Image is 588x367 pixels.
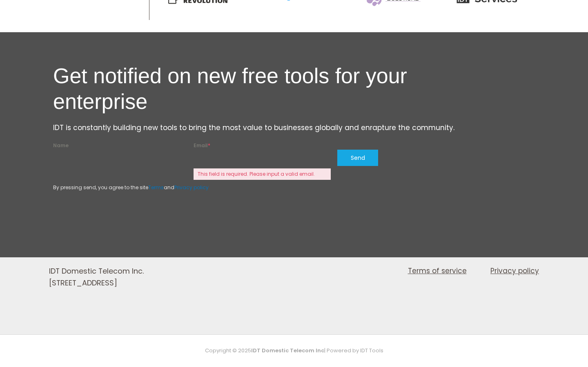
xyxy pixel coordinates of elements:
[174,184,209,191] a: Privacy policy
[49,265,284,314] aside: Footer Widget 1
[251,347,324,354] strong: IDT Domestic Telecom Inc
[388,265,470,276] a: Terms of service
[304,265,539,276] nav: Site Navigation
[194,168,331,180] span: This field is required. Please input a valid email.
[148,184,164,191] a: Terms
[53,122,487,133] p: IDT is constantly building new tools to bring the most value to businesses globally and enrapture...
[49,347,539,355] p: Copyright © 2025 | Powered by IDT Tools
[337,150,378,166] button: Send
[53,63,487,114] h2: Get notified on new free tools for your enterprise
[470,265,539,276] a: Privacy policy
[49,266,144,276] span: IDT Domestic Telecom Inc.
[49,278,117,288] span: [STREET_ADDRESS]
[194,141,331,150] label: Email
[53,183,535,191] p: By pressing send, you agree to the site and
[53,141,190,150] label: Name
